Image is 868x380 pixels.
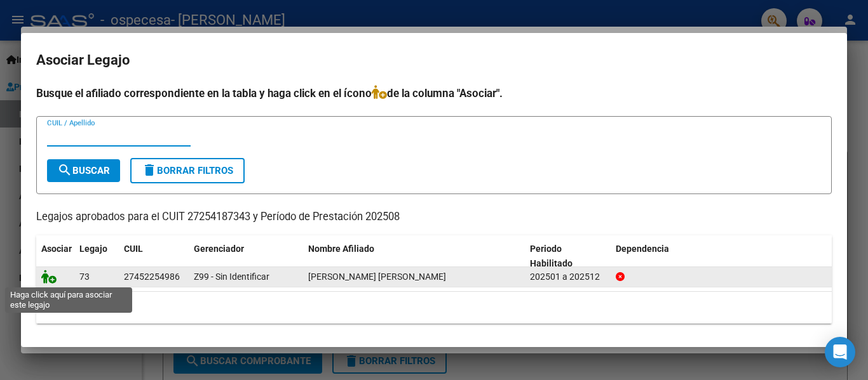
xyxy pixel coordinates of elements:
[189,235,303,277] datatable-header-cell: Gerenciador
[308,272,446,282] span: ACUÑA BRENDA AYLEN
[130,158,245,183] button: Borrar Filtros
[124,270,180,284] div: 27452254986
[308,244,374,254] span: Nombre Afiliado
[525,235,611,277] datatable-header-cell: Periodo Habilitado
[36,292,832,324] div: 1 registros
[303,235,525,277] datatable-header-cell: Nombre Afiliado
[825,337,855,367] div: Open Intercom Messenger
[530,244,573,268] span: Periodo Habilitado
[142,165,233,176] span: Borrar Filtros
[194,244,244,254] span: Gerenciador
[530,270,606,284] div: 202501 a 202512
[57,162,72,178] mat-icon: search
[79,244,107,254] span: Legajo
[36,209,832,225] p: Legajos aprobados para el CUIT 27254187343 y Período de Prestación 202508
[119,235,189,277] datatable-header-cell: CUIL
[47,159,120,182] button: Buscar
[616,244,669,254] span: Dependencia
[142,162,157,178] mat-icon: delete
[41,244,72,254] span: Asociar
[194,272,269,282] span: Z99 - Sin Identificar
[79,272,90,282] span: 73
[36,48,832,72] h2: Asociar Legajo
[36,235,74,277] datatable-header-cell: Asociar
[36,85,832,102] h4: Busque el afiliado correspondiente en la tabla y haga click en el ícono de la columna "Asociar".
[74,235,119,277] datatable-header-cell: Legajo
[124,244,143,254] span: CUIL
[57,165,110,176] span: Buscar
[611,235,832,277] datatable-header-cell: Dependencia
